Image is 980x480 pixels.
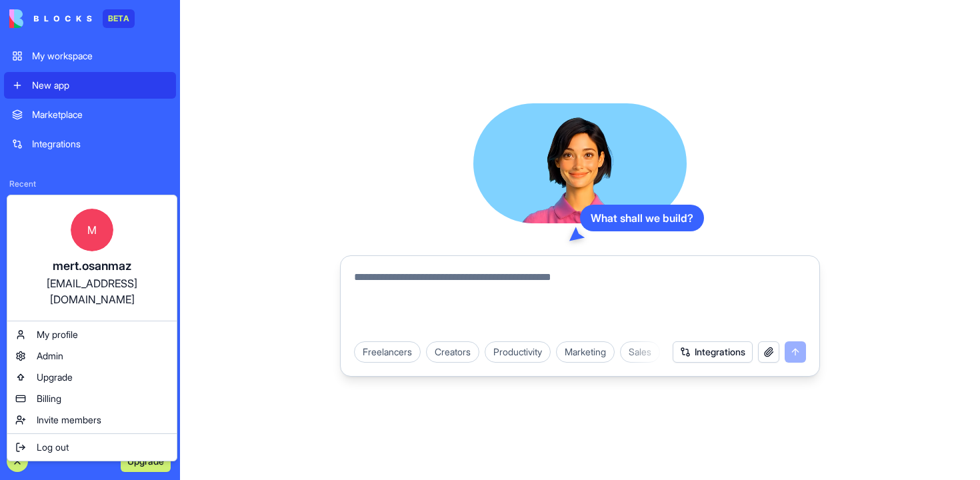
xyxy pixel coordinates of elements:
a: Mmert.osanmaz[EMAIL_ADDRESS][DOMAIN_NAME] [10,198,174,318]
span: M [71,209,113,251]
span: Billing [37,392,61,405]
div: [EMAIL_ADDRESS][DOMAIN_NAME] [21,275,163,307]
a: Upgrade [10,367,174,388]
div: mert.osanmaz [21,257,163,275]
span: Recent [4,179,176,189]
span: Admin [37,349,63,363]
span: Upgrade [37,371,73,384]
a: Billing [10,388,174,409]
span: Log out [37,441,69,454]
span: My profile [37,328,78,341]
a: Admin [10,345,174,367]
span: Invite members [37,413,101,427]
a: Invite members [10,409,174,431]
a: My profile [10,324,174,345]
